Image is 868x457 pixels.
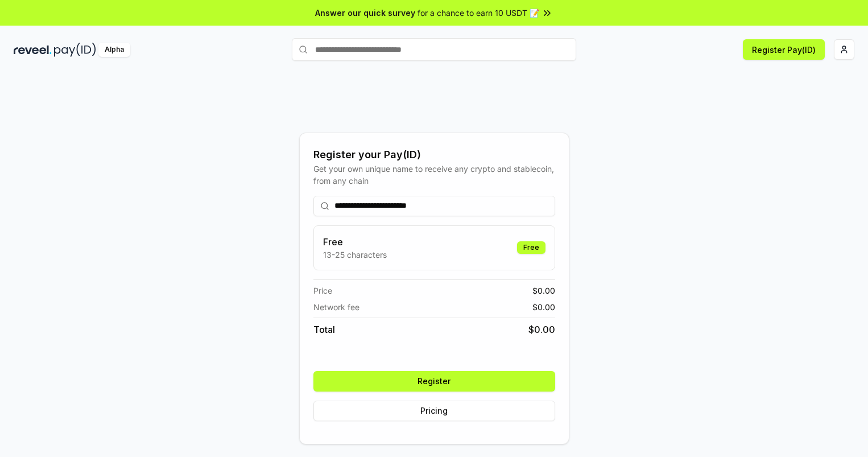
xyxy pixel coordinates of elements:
[315,7,415,19] span: Answer our quick survey
[532,285,555,297] span: $ 0.00
[313,301,359,313] span: Network fee
[323,249,387,261] p: 13-25 characters
[313,371,555,392] button: Register
[313,285,332,297] span: Price
[313,401,555,421] button: Pricing
[54,43,96,57] img: pay_id
[313,147,555,163] div: Register your Pay(ID)
[532,301,555,313] span: $ 0.00
[743,39,825,60] button: Register Pay(ID)
[313,163,555,187] div: Get your own unique name to receive any crypto and stablecoin, from any chain
[14,43,52,57] img: reveel_dark
[517,241,545,254] div: Free
[418,7,539,19] span: for a chance to earn 10 USDT 📝
[98,43,130,57] div: Alpha
[528,323,555,336] span: $ 0.00
[313,323,335,336] span: Total
[323,235,387,249] h3: Free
